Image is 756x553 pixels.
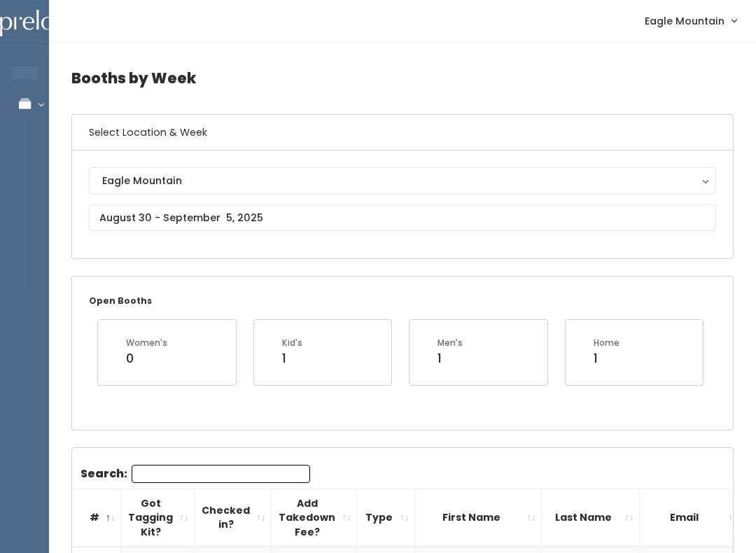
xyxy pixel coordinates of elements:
div: Men's [437,337,463,349]
th: #: activate to sort column descending [72,489,121,547]
div: 1 [282,349,302,367]
label: Search: [80,465,310,483]
h6: Select Location & Week [72,115,733,150]
div: Women's [126,337,167,349]
th: Type: activate to sort column ascending [357,489,415,547]
button: Eagle Mountain [89,167,716,194]
div: Home [594,337,619,349]
th: Email: activate to sort column ascending [640,489,743,547]
a: Eagle Mountain [631,6,750,36]
th: First Name: activate to sort column ascending [415,489,542,547]
div: Eagle Mountain [102,173,703,188]
input: August 30 - September 5, 2025 [89,204,716,231]
div: 0 [126,349,167,367]
div: 1 [437,349,463,367]
h4: Booths by Week [71,59,734,97]
th: Add Takedown Fee?: activate to sort column ascending [272,489,357,547]
th: Last Name: activate to sort column ascending [542,489,640,547]
div: Kid's [282,337,302,349]
small: Open Booths [89,295,152,307]
span: Eagle Mountain [645,13,724,29]
th: Got Tagging Kit?: activate to sort column ascending [121,489,195,547]
th: Checked in?: activate to sort column ascending [195,489,272,547]
input: Search: [132,465,310,483]
div: 1 [594,349,619,367]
